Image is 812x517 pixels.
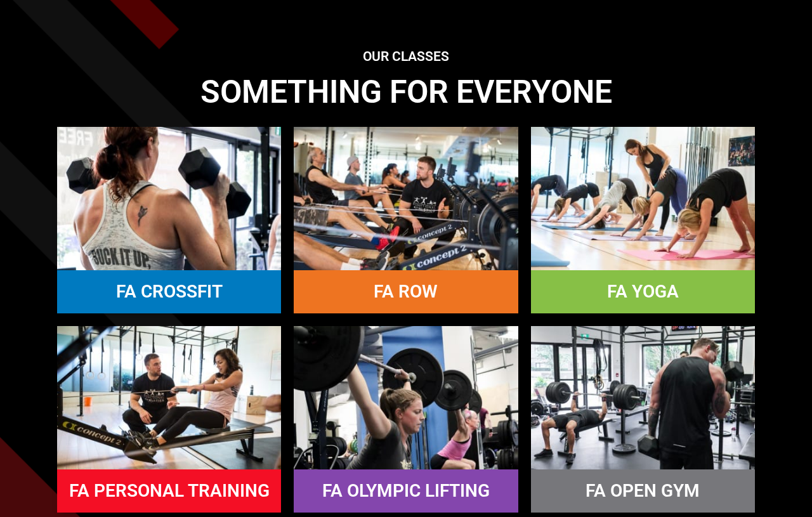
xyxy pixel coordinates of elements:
a: FA OPEN GYM [586,480,700,501]
h3: something for everyone [51,76,761,108]
h2: Our Classes [51,50,761,63]
a: FA CROSSFIT [116,281,223,302]
a: FA OLYMPIC LIFTING [322,480,490,501]
a: FA YOGA [607,281,679,302]
a: FA PERSONAL TRAINING [69,480,270,501]
a: FA ROW [374,281,438,302]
